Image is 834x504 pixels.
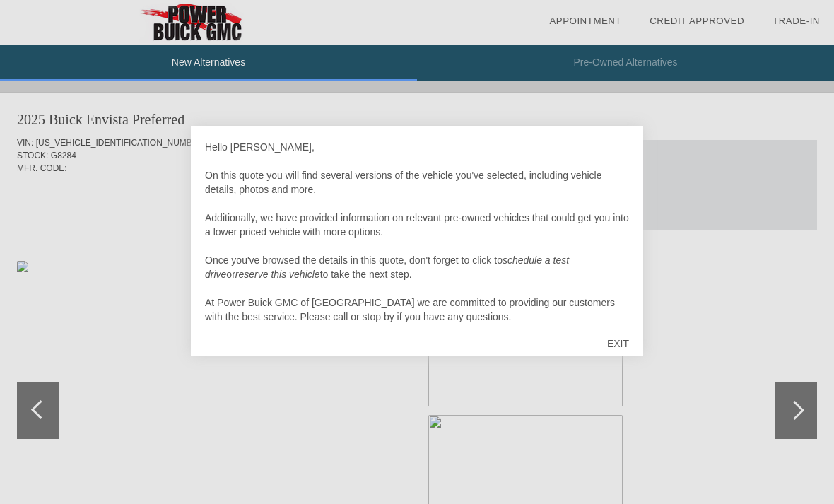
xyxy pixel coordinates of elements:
[205,140,629,324] div: Hello [PERSON_NAME], On this quote you will find several versions of the vehicle you've selected,...
[650,16,744,26] a: Credit Approved
[235,269,320,280] i: reserve this vehicle
[549,16,621,26] a: Appointment
[593,322,643,365] div: EXIT
[773,16,820,26] a: Trade-In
